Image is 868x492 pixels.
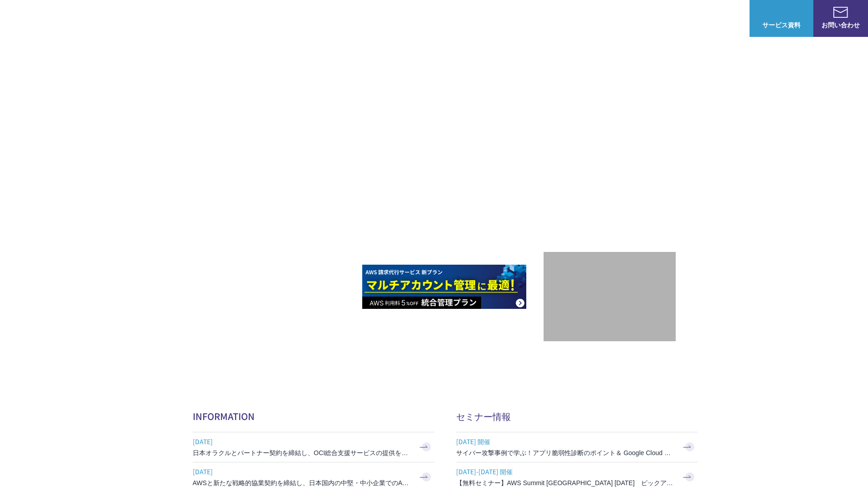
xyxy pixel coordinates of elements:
span: [DATE]-[DATE] 開催 [456,465,675,478]
span: [DATE] [193,435,411,448]
h2: INFORMATION [193,410,434,423]
img: AWSプレミアティアサービスパートナー [569,82,651,164]
a: [DATE]-[DATE] 開催 【無料セミナー】AWS Summit [GEOGRAPHIC_DATA] [DATE] ピックアップセッション [456,462,698,492]
span: NHN テコラス AWS総合支援サービス [105,9,171,28]
p: 業種別ソリューション [527,14,600,23]
p: 強み [434,14,456,23]
h3: AWSと新たな戦略的協業契約を締結し、日本国内の中堅・中小企業でのAWS活用を加速 [193,478,411,487]
h3: 日本オラクルとパートナー契約を締結し、OCI総合支援サービスの提供を開始 [193,448,411,457]
h3: 【無料セミナー】AWS Summit [GEOGRAPHIC_DATA] [DATE] ピックアップセッション [456,478,675,487]
img: お問い合わせ [833,7,848,18]
a: ログイン [715,14,740,23]
a: [DATE] AWSと新たな戦略的協業契約を締結し、日本国内の中堅・中小企業でのAWS活用を加速 [193,462,434,492]
h2: セミナー情報 [456,410,698,423]
span: お問い合わせ [813,20,868,30]
span: [DATE] 開催 [456,435,675,448]
p: AWSの導入からコスト削減、 構成・運用の最適化からデータ活用まで 規模や業種業態を問わない マネージドサービスで [193,101,544,141]
img: AWS請求代行サービス 統合管理プラン [362,265,526,309]
img: AWSとの戦略的協業契約 締結 [193,265,357,309]
p: サービス [474,14,509,23]
p: 最上位プレミアティア サービスパートナー [558,175,662,210]
em: AWS [599,175,620,189]
img: 契約件数 [562,266,657,332]
a: 導入事例 [618,14,644,23]
p: ナレッジ [662,14,697,23]
h3: サイバー攻撃事例で学ぶ！アプリ脆弱性診断のポイント＆ Google Cloud セキュリティ対策 [456,448,675,457]
a: AWS総合支援サービス C-Chorus NHN テコラスAWS総合支援サービス [14,7,171,29]
span: サービス資料 [750,20,813,30]
span: [DATE] [193,465,411,478]
a: [DATE] 開催 サイバー攻撃事例で学ぶ！アプリ脆弱性診断のポイント＆ Google Cloud セキュリティ対策 [456,432,698,462]
h1: AWS ジャーニーの 成功を実現 [193,150,544,237]
a: [DATE] 日本オラクルとパートナー契約を締結し、OCI総合支援サービスの提供を開始 [193,432,434,462]
img: AWS総合支援サービス C-Chorus サービス資料 [774,7,789,18]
